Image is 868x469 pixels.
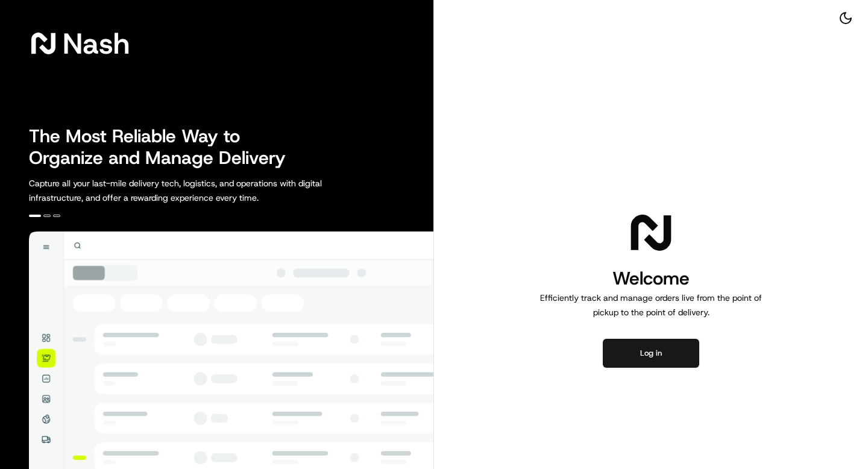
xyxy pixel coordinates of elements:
h2: The Most Reliable Way to Organize and Manage Delivery [29,125,299,169]
p: Efficiently track and manage orders live from the point of pickup to the point of delivery. [535,291,767,319]
p: Capture all your last-mile delivery tech, logistics, and operations with digital infrastructure, ... [29,176,376,205]
span: Nash [63,31,130,55]
h1: Welcome [535,266,767,291]
button: Log in [603,339,699,368]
